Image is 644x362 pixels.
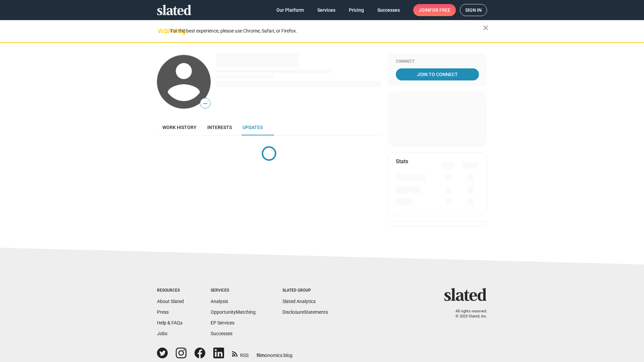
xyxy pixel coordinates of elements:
div: Connect [396,59,479,64]
mat-icon: warning [158,26,166,35]
span: Sign in [465,4,482,16]
span: film [257,353,265,358]
span: Updates [243,125,263,130]
span: Successes [377,4,400,16]
p: All rights reserved. © 2025 Slated, Inc. [448,309,487,319]
span: Join [419,4,450,16]
div: Services [211,288,256,293]
div: Slated Group [282,288,328,293]
a: Help & FAQs [157,320,182,325]
mat-icon: close [482,24,490,32]
span: Pricing [349,4,364,16]
a: Updates [237,119,268,135]
a: filmonomics blog [257,347,292,359]
span: Join To Connect [397,68,478,80]
a: OpportunityMatching [211,309,256,315]
span: Services [317,4,335,16]
a: Slated Analytics [282,299,316,304]
span: Interests [207,125,232,130]
a: EP Services [211,320,234,325]
a: Analysis [211,299,228,304]
a: Join To Connect [396,68,479,80]
a: Work history [157,119,202,135]
a: Pricing [343,4,369,16]
a: Successes [211,331,232,336]
a: Interests [202,119,237,135]
div: For the best experience, please use Chrome, Safari, or Firefox. [170,26,483,36]
a: RSS [232,348,249,359]
a: DisclosureStatements [282,309,328,315]
a: Press [157,309,169,315]
a: Services [312,4,341,16]
a: Joinfor free [413,4,456,16]
span: for free [429,4,450,16]
a: Our Platform [271,4,309,16]
a: Jobs [157,331,167,336]
span: Work history [162,125,197,130]
a: About Slated [157,299,184,304]
div: Resources [157,288,184,293]
span: Our Platform [276,4,304,16]
a: Sign in [460,4,487,16]
mat-card-title: Stats [396,158,408,165]
a: Successes [372,4,405,16]
span: — [200,99,210,108]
